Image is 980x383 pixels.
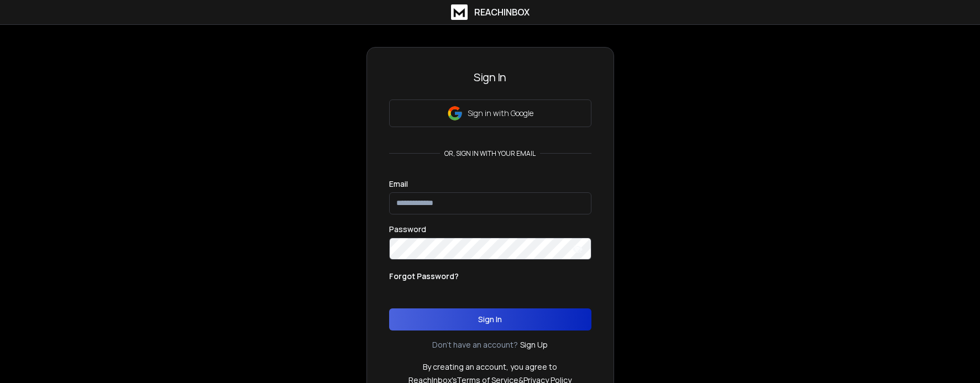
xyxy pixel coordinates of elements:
p: or, sign in with your email [440,149,540,158]
label: Password [389,225,426,233]
label: Email [389,180,408,188]
img: logo [451,4,468,20]
p: Forgot Password? [389,271,459,282]
p: Don't have an account? [432,339,518,350]
h1: ReachInbox [474,6,530,19]
p: By creating an account, you agree to [423,361,557,372]
a: ReachInbox [451,4,530,20]
h3: Sign In [389,70,591,85]
button: Sign in with Google [389,99,591,127]
button: Sign In [389,308,591,330]
p: Sign in with Google [468,108,533,119]
a: Sign Up [520,339,548,350]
